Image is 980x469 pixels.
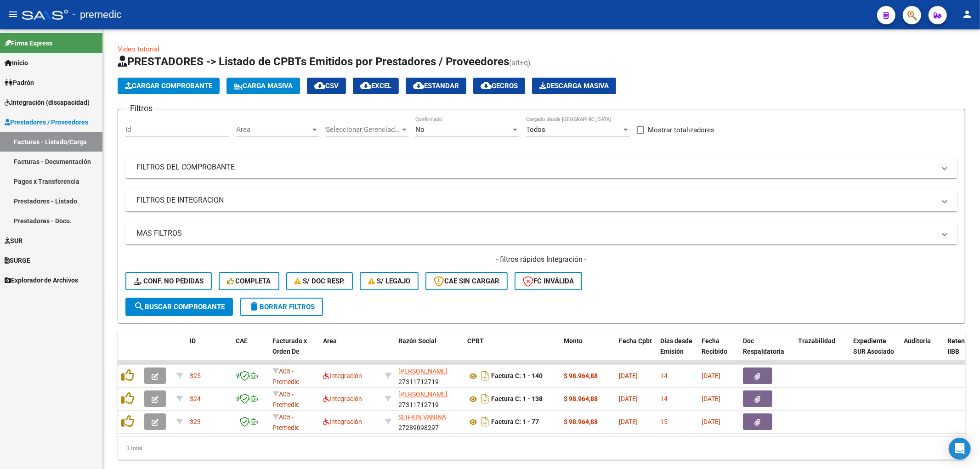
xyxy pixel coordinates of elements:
datatable-header-cell: Expediente SUR Asociado [850,331,900,372]
datatable-header-cell: Monto [560,331,615,372]
span: Descarga Masiva [539,82,609,90]
span: [DATE] [619,418,638,425]
span: CAE [236,337,248,345]
span: SURGE [5,255,30,266]
a: Video tutorial [118,45,159,53]
datatable-header-cell: Auditoria [900,331,944,372]
div: 27311712719 [398,389,460,408]
datatable-header-cell: CAE [232,331,269,372]
h3: Filtros [125,102,157,115]
mat-icon: cloud_download [360,80,371,91]
mat-expansion-panel-header: FILTROS DE INTEGRACION [125,189,957,211]
datatable-header-cell: Trazabilidad [794,331,850,372]
span: CPBT [467,337,484,345]
span: SLIFKIN VANINA [398,413,446,421]
mat-expansion-panel-header: FILTROS DEL COMPROBANTE [125,156,957,178]
button: Estandar [406,78,466,94]
mat-icon: person [962,9,973,20]
span: Cargar Comprobante [125,82,212,90]
span: [DATE] [702,418,720,425]
span: Todos [526,125,545,134]
span: Facturado x Orden De [272,337,307,355]
mat-panel-title: FILTROS DEL COMPROBANTE [136,162,935,172]
i: Descargar documento [479,414,491,429]
button: Conf. no pedidas [125,272,212,290]
span: Retencion IIBB [947,337,977,355]
mat-icon: menu [7,9,18,20]
span: 15 [660,418,668,425]
strong: $ 98.964,88 [564,418,598,425]
span: Completa [227,277,271,285]
span: Seleccionar Gerenciador [326,125,400,134]
span: - premedic [73,5,122,25]
span: Doc Respaldatoria [743,337,784,355]
datatable-header-cell: Días desde Emisión [657,331,698,372]
span: FC Inválida [523,277,574,285]
h4: - filtros rápidos Integración - [125,254,957,265]
button: FC Inválida [515,272,582,290]
datatable-header-cell: ID [186,331,232,372]
span: Buscar Comprobante [134,303,225,311]
span: Carga Masiva [234,82,293,90]
span: Razón Social [398,337,436,345]
button: CSV [307,78,346,94]
datatable-header-cell: CPBT [464,331,560,372]
span: Integración [323,395,362,402]
mat-icon: cloud_download [481,80,492,91]
mat-icon: search [134,301,145,312]
datatable-header-cell: Facturado x Orden De [269,331,319,372]
mat-panel-title: MAS FILTROS [136,228,935,238]
button: Descarga Masiva [532,78,616,94]
span: Fecha Recibido [702,337,727,355]
span: 325 [190,372,201,379]
div: 27311712719 [398,366,460,385]
span: Monto [564,337,583,345]
span: Integración [323,418,362,425]
span: Prestadores / Proveedores [5,117,88,127]
span: A05 - Premedic [272,413,299,431]
span: Días desde Emisión [660,337,692,355]
mat-icon: delete [249,301,260,312]
span: A05 - Premedic [272,390,299,408]
span: [PERSON_NAME] [398,390,448,398]
span: Trazabilidad [798,337,835,345]
i: Descargar documento [479,368,491,383]
strong: Factura C: 1 - 140 [491,373,543,380]
span: Conf. no pedidas [134,277,204,285]
span: Padrón [5,78,34,88]
span: [DATE] [619,395,638,402]
span: EXCEL [360,82,391,90]
button: Buscar Comprobante [125,298,233,316]
mat-panel-title: FILTROS DE INTEGRACION [136,195,935,205]
button: EXCEL [353,78,399,94]
span: 14 [660,372,668,379]
span: S/ Doc Resp. [295,277,345,285]
i: Descargar documento [479,391,491,406]
span: A05 - Premedic [272,367,299,385]
span: Auditoria [904,337,931,345]
button: Gecros [473,78,525,94]
span: (alt+q) [509,58,531,67]
span: S/ legajo [368,277,410,285]
button: Completa [219,272,279,290]
button: Cargar Comprobante [118,78,220,94]
span: Fecha Cpbt [619,337,652,345]
span: CSV [314,82,339,90]
span: Gecros [481,82,518,90]
span: PRESTADORES -> Listado de CPBTs Emitidos por Prestadores / Proveedores [118,55,509,68]
span: Firma Express [5,38,52,48]
button: S/ legajo [360,272,419,290]
span: [DATE] [619,372,638,379]
div: 27289098297 [398,412,460,431]
strong: Factura C: 1 - 77 [491,418,539,426]
span: Mostrar totalizadores [648,124,714,136]
span: 323 [190,418,201,425]
span: Integración [323,372,362,379]
span: Area [236,125,311,134]
div: Open Intercom Messenger [949,438,971,460]
span: Area [323,337,337,345]
span: ID [190,337,196,345]
datatable-header-cell: Razón Social [395,331,464,372]
div: 3 total [118,437,965,460]
span: Borrar Filtros [249,303,315,311]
